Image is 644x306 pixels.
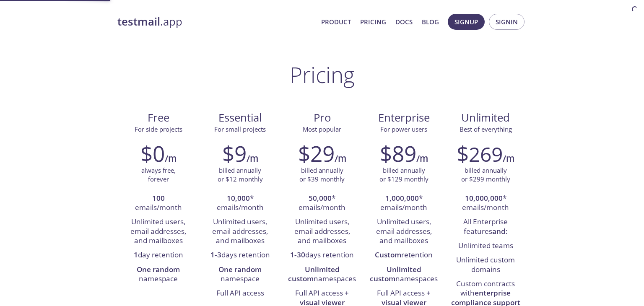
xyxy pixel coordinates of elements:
li: Unlimited users, email addresses, and mailboxes [287,215,356,248]
li: All Enterprise features : [451,215,520,239]
li: day retention [124,248,193,262]
strong: Custom [375,250,401,259]
strong: 100 [152,193,165,203]
h2: $89 [380,141,416,166]
a: testmail.app [117,15,314,29]
li: namespaces [287,263,356,287]
li: namespaces [369,263,439,287]
li: Unlimited users, email addresses, and mailboxes [205,215,275,248]
span: 269 [469,140,503,168]
h6: /m [247,151,258,166]
span: Signup [454,16,478,27]
li: Unlimited custom domains [451,253,520,277]
span: Enterprise [370,111,438,125]
a: Docs [395,16,413,27]
strong: 1 [134,250,138,259]
li: * emails/month [451,192,520,215]
strong: 1,000,000 [385,193,419,203]
li: days retention [287,248,356,262]
h2: $29 [298,141,335,166]
li: Unlimited teams [451,239,520,253]
span: For power users [380,125,427,133]
p: billed annually or $299 monthly [461,166,510,184]
strong: 1-3 [210,250,221,259]
a: Blog [422,16,439,27]
li: retention [369,248,439,262]
li: emails/month [124,192,193,215]
li: * emails/month [205,192,275,215]
strong: 50,000 [309,193,332,203]
h2: $9 [222,141,247,166]
strong: One random [218,265,262,274]
p: billed annually or $129 monthly [379,166,428,184]
a: Pricing [360,16,386,27]
span: Essential [206,111,274,125]
li: * emails/month [287,192,356,215]
li: Unlimited users, email addresses, and mailboxes [124,215,193,248]
strong: 10,000 [227,193,250,203]
strong: 10,000,000 [465,193,503,203]
li: namespace [205,263,275,287]
p: billed annually or $39 monthly [299,166,345,184]
span: Free [124,111,192,125]
li: days retention [205,248,275,262]
span: Best of everything [460,125,512,133]
h2: $0 [140,141,165,166]
h2: $ [457,141,503,166]
p: always free, forever [141,166,176,184]
h6: /m [416,151,428,166]
li: namespace [124,263,193,287]
h6: /m [335,151,346,166]
strong: Unlimited custom [370,265,421,283]
li: Unlimited users, email addresses, and mailboxes [369,215,439,248]
strong: One random [137,265,180,274]
button: Signup [448,14,485,30]
strong: 1-30 [290,250,305,259]
p: billed annually or $12 monthly [218,166,263,184]
span: Pro [288,111,356,125]
h6: /m [165,151,177,166]
span: Signin [496,16,518,27]
strong: Unlimited custom [288,265,340,283]
button: Signin [489,14,525,30]
span: Unlimited [461,110,510,125]
h1: Pricing [290,62,355,87]
span: For small projects [214,125,266,133]
a: Product [321,16,351,27]
span: Most popular [303,125,341,133]
strong: and [492,226,506,236]
strong: testmail [117,14,160,29]
span: For side projects [135,125,182,133]
li: Full API access [205,286,275,301]
h6: /m [503,151,514,166]
li: * emails/month [369,192,439,215]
